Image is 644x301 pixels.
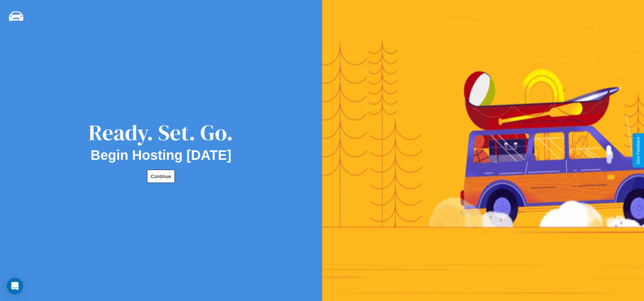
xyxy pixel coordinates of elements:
[89,117,233,148] div: Ready. Set. Go.
[636,137,641,164] div: Give Feedback
[147,170,175,183] button: Continue
[91,148,232,163] h2: Begin Hosting [DATE]
[7,278,23,294] div: Open Intercom Messenger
